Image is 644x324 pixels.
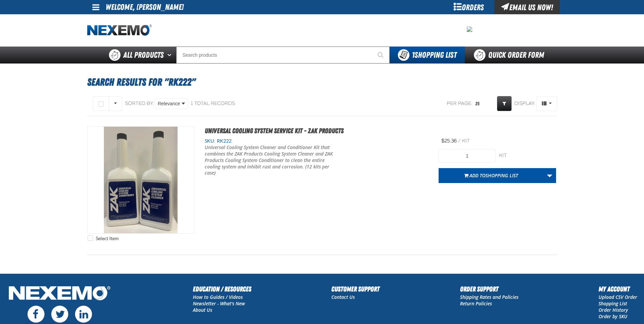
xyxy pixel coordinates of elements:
a: Expand or Collapse Grid Filters [497,96,512,111]
span: Per page: [447,101,473,107]
a: Shipping Rates and Policies [460,294,518,300]
p: Universal Cooling System Cleaner and Conditioner Kit that combines the ZAK Products Cooling Syste... [205,144,339,176]
span: Shopping List [412,50,457,60]
span: $25.36 [441,138,457,144]
a: Newsletter - What's New [193,300,245,307]
span: RK222 [215,138,232,144]
a: Order by SKU [599,313,627,320]
input: Select Item [88,235,93,241]
button: Open All Products pages [165,47,176,64]
a: Quick Order Form [465,47,557,64]
img: Nexemo Logo [7,284,112,304]
span: / [458,138,461,144]
div: SKU: [205,138,429,144]
a: Home [87,24,152,36]
span: kit [462,138,470,144]
div: kit [499,152,556,159]
: View Details of the Universal Cooling System Service Kit - ZAK Products [88,127,194,233]
a: Upload CSV Order [599,294,637,300]
a: More Actions [543,168,556,183]
span: Shopping List [485,172,518,179]
h2: Education / Resources [193,284,251,294]
button: Add toShopping List [439,168,544,183]
span: Product Grid Views Toolbar [537,96,557,111]
h2: My Account [599,284,637,294]
span: Add to [470,172,518,179]
h2: Customer Support [331,284,380,294]
button: Product Grid Views Toolbar [536,96,557,111]
a: Contact Us [331,294,355,300]
img: Nexemo logo [87,24,152,36]
a: About Us [193,307,212,313]
a: Shopping List [599,300,627,307]
input: Search [176,47,390,64]
label: Select Item [88,235,118,242]
button: You have 1 Shopping List. Open to view details [390,47,465,64]
span: All Products [123,49,164,61]
div: 1 total records [191,101,235,107]
img: 0913759d47fe0bb872ce56e1ce62d35c.jpeg [467,26,472,32]
strong: 1 [412,50,415,60]
span: Sorted By: [125,101,154,106]
h2: Order Support [460,284,518,294]
h1: Search Results for "RK222" [87,73,557,91]
button: Start Searching [373,47,390,64]
input: Product Quantity [439,149,496,163]
img: Universal Cooling System Service Kit - ZAK Products [88,127,194,233]
a: Return Policies [460,300,492,307]
button: Rows selection options [109,96,122,111]
a: Universal Cooling System Service Kit - ZAK Products [205,127,344,135]
a: How to Guides / Videos [193,294,243,300]
span: Relevance [158,100,180,107]
a: Order History [599,307,628,313]
span: Display: [514,101,535,106]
